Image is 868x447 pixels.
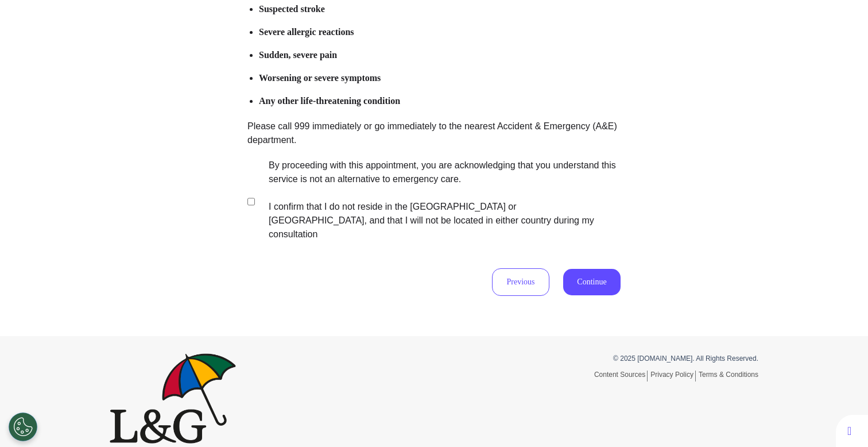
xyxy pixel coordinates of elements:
label: By proceeding with this appointment, you are acknowledging that you understand this service is no... [257,159,617,241]
b: Sudden, severe pain [259,50,337,60]
button: Previous [492,268,549,296]
a: Content Sources [594,371,648,382]
img: Spectrum.Life logo [110,353,236,443]
a: Terms & Conditions [699,371,758,379]
b: Any other life-threatening condition [259,96,400,106]
button: Open Preferences [9,413,37,441]
a: Privacy Policy [650,371,696,382]
b: Suspected stroke [259,4,325,14]
b: Severe allergic reactions [259,27,354,37]
p: © 2025 [DOMAIN_NAME]. All Rights Reserved. [443,353,758,364]
button: Continue [563,269,621,295]
b: Worsening or severe symptoms [259,73,381,83]
p: Please call 999 immediately or go immediately to the nearest Accident & Emergency (A&E) department. [247,120,621,147]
